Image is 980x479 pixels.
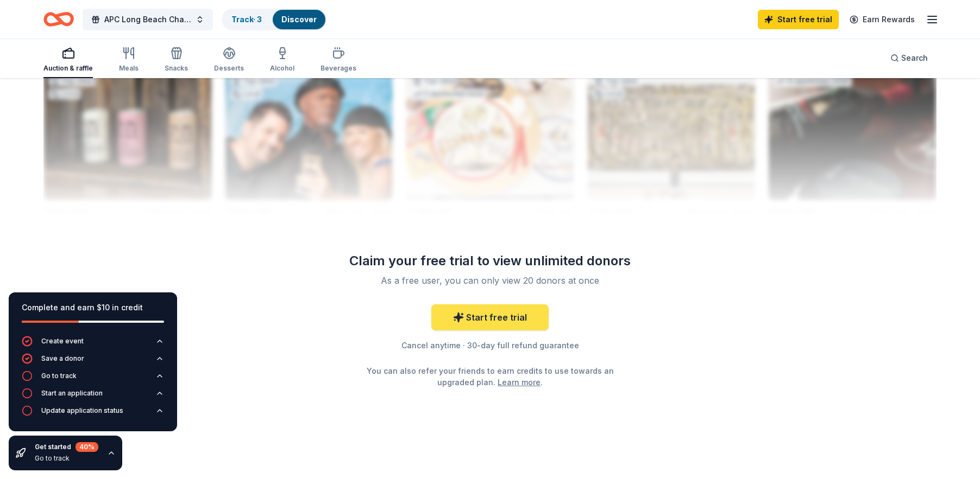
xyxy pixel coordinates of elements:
a: Learn more [498,376,541,388]
div: As a free user, you can only view 20 donors at once [347,274,633,287]
div: Go to track [35,454,98,463]
a: Start free trial [758,10,839,29]
button: Go to track [22,371,164,388]
div: Get started [35,442,98,452]
div: Create event [41,337,84,346]
div: Snacks [165,64,188,73]
button: Track· 3Discover [222,9,326,30]
div: Meals [119,64,139,73]
button: APC Long Beach Chapter End-of-Year Holiday Luncheon [83,9,213,30]
a: Discover [281,15,317,24]
a: Start free trial [431,304,549,330]
div: Alcohol [270,64,294,73]
button: Desserts [214,42,244,78]
div: You can also refer your friends to earn credits to use towards an upgraded plan. . [364,365,616,388]
div: Go to track [41,372,77,380]
div: Desserts [214,64,244,73]
div: Save a donor [41,354,84,363]
a: Track· 3 [231,15,262,24]
span: APC Long Beach Chapter End-of-Year Holiday Luncheon [104,13,191,26]
button: Beverages [321,42,356,78]
button: Snacks [165,42,188,78]
span: Search [901,52,928,65]
div: Start an application [41,389,103,398]
div: Beverages [321,64,356,73]
div: 40 % [76,442,98,452]
div: Claim your free trial to view unlimited donors [334,252,646,270]
div: Cancel anytime · 30-day full refund guarantee [334,339,646,352]
button: Meals [119,42,139,78]
a: Earn Rewards [843,10,921,29]
button: Update application status [22,405,164,423]
button: Alcohol [270,42,294,78]
div: Auction & raffle [43,64,93,73]
div: Complete and earn $10 in credit [22,301,164,314]
button: Auction & raffle [43,42,93,78]
div: Update application status [41,406,123,415]
button: Search [882,47,937,69]
button: Start an application [22,388,164,405]
a: Home [43,7,74,32]
button: Create event [22,336,164,353]
button: Save a donor [22,353,164,371]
